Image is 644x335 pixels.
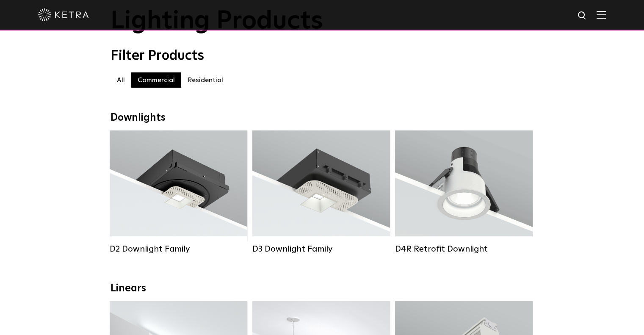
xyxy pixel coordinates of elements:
img: search icon [577,11,588,21]
a: D4R Retrofit Downlight Lumen Output:800Colors:White / BlackBeam Angles:15° / 25° / 40° / 60°Watta... [395,130,533,254]
a: D2 Downlight Family Lumen Output:1200Colors:White / Black / Gloss Black / Silver / Bronze / Silve... [110,130,247,254]
div: D3 Downlight Family [252,244,390,254]
img: Hamburger%20Nav.svg [597,11,606,19]
div: Filter Products [111,48,534,64]
label: Commercial [131,72,181,88]
div: D4R Retrofit Downlight [395,244,533,254]
img: ketra-logo-2019-white [38,8,89,21]
div: D2 Downlight Family [110,244,247,254]
label: All [111,72,131,88]
label: Residential [181,72,229,88]
a: D3 Downlight Family Lumen Output:700 / 900 / 1100Colors:White / Black / Silver / Bronze / Paintab... [252,130,390,254]
div: Downlights [111,112,534,124]
div: Linears [111,282,534,295]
